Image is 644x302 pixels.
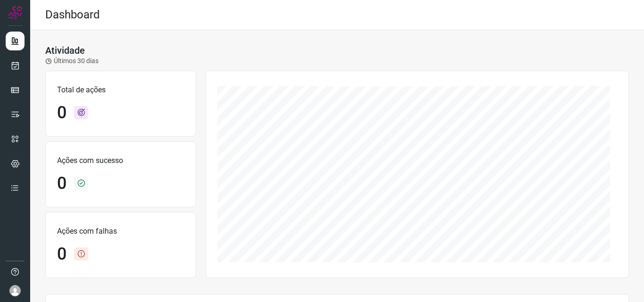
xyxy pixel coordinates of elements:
h2: Dashboard [45,8,100,22]
p: Ações com sucesso [57,155,184,166]
h1: 0 [57,244,66,264]
h1: 0 [57,173,66,194]
h3: Atividade [45,45,85,56]
h1: 0 [57,103,66,123]
p: Últimos 30 dias [45,56,99,66]
img: Logo [8,6,22,20]
p: Total de ações [57,84,184,96]
img: avatar-user-boy.jpg [9,285,21,296]
p: Ações com falhas [57,226,184,237]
